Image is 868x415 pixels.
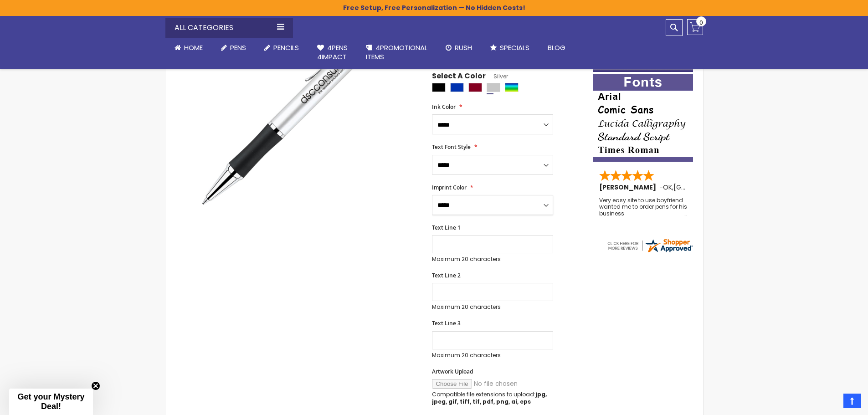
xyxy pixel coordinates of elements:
span: [PERSON_NAME] [599,183,659,192]
div: All Categories [165,18,293,38]
span: Text Font Style [432,143,471,151]
button: Close teaser [91,381,100,390]
p: Maximum 20 characters [432,256,553,263]
span: - , [659,183,740,192]
span: [GEOGRAPHIC_DATA] [673,183,740,192]
span: 4Pens 4impact [317,43,348,61]
a: Pens [212,38,255,58]
a: Pencils [255,38,308,58]
span: Get your Mystery Deal! [17,392,84,411]
a: Rush [437,38,481,58]
p: Maximum 20 characters [432,352,553,359]
span: Text Line 1 [432,224,461,231]
a: 4Pens4impact [308,38,357,67]
a: 0 [687,19,703,35]
div: Blue [450,83,464,92]
span: Pens [230,43,246,52]
img: font-personalization-examples [593,74,693,162]
a: Home [165,38,212,58]
span: 4PROMOTIONAL ITEMS [366,43,427,61]
p: Maximum 20 characters [432,303,553,311]
span: Artwork Upload [432,368,473,375]
span: Rush [455,43,472,52]
span: Blog [548,43,565,52]
span: Home [184,43,203,52]
span: Specials [500,43,529,52]
span: Text Line 3 [432,319,461,327]
a: Blog [539,38,575,58]
div: Get your Mystery Deal!Close teaser [9,389,93,415]
span: Select A Color [432,71,486,83]
a: Specials [481,38,539,58]
span: Ink Color [432,103,456,111]
div: Burgundy [468,83,482,92]
span: Pencils [273,43,299,52]
p: Compatible file extensions to upload: [432,391,553,405]
div: Silver [487,83,500,92]
span: Text Line 2 [432,272,461,279]
img: 4pens.com widget logo [606,237,693,254]
a: 4pens.com certificate URL [606,248,693,256]
div: Very easy site to use boyfriend wanted me to order pens for his business [599,197,688,217]
div: Black [432,83,446,92]
a: 4PROMOTIONALITEMS [357,38,437,67]
span: 0 [699,18,703,27]
iframe: Google Customer Reviews [793,390,868,415]
strong: jpg, jpeg, gif, tiff, tif, pdf, png, ai, eps [432,390,547,405]
span: OK [663,183,672,192]
span: Imprint Color [432,184,467,191]
span: Silver [486,72,508,80]
div: Assorted [505,83,519,92]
